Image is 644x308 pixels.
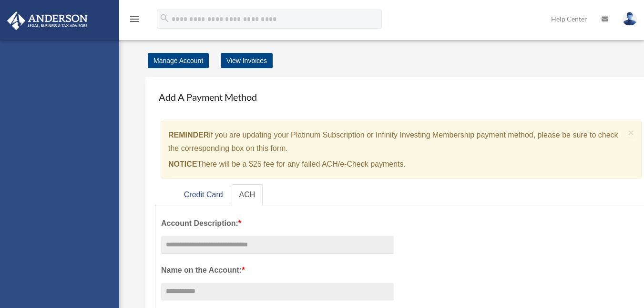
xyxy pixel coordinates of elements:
[232,184,263,206] a: ACH
[168,158,624,171] p: There will be a $25 fee for any failed ACH/e-Check payments.
[168,160,197,168] strong: NOTICE
[129,17,140,25] a: menu
[221,53,273,68] a: View Invoices
[161,264,394,277] label: Name on the Account:
[4,11,91,30] img: Anderson Advisors Platinum Portal
[159,13,170,23] i: search
[628,127,634,138] span: ×
[161,121,642,179] div: if you are updating your Platinum Subscription or Infinity Investing Membership payment method, p...
[168,131,209,139] strong: REMINDER
[161,217,394,230] label: Account Description:
[623,12,637,26] img: User Pic
[176,184,231,206] a: Credit Card
[628,127,634,138] button: Close
[129,13,140,25] i: menu
[148,53,209,68] a: Manage Account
